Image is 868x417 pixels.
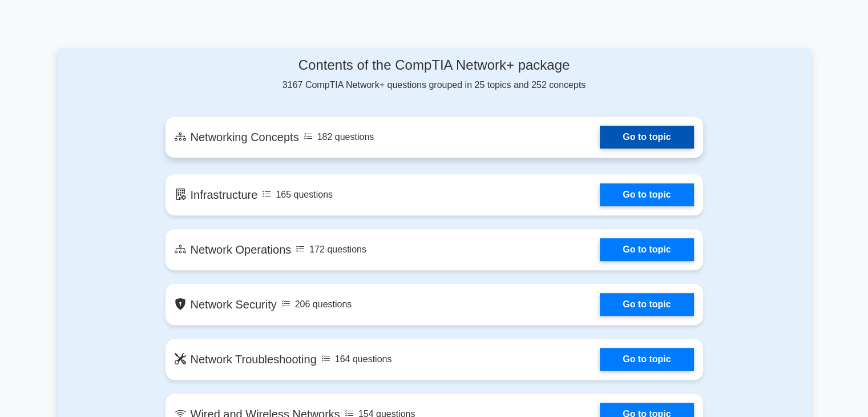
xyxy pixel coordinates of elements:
[600,238,693,261] a: Go to topic
[600,293,693,316] a: Go to topic
[165,57,703,92] div: 3167 CompTIA Network+ questions grouped in 25 topics and 252 concepts
[600,126,693,149] a: Go to topic
[600,183,693,206] a: Go to topic
[600,348,693,371] a: Go to topic
[165,57,703,74] h4: Contents of the CompTIA Network+ package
